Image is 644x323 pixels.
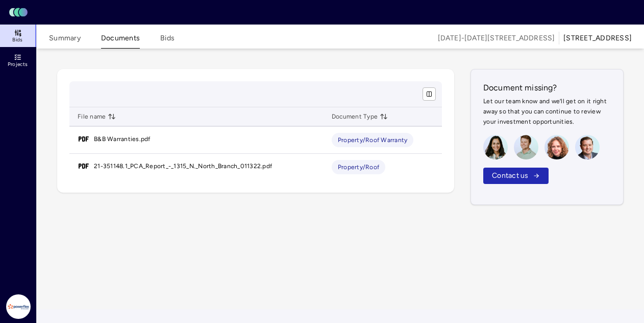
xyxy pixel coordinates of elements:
[94,161,272,171] a: 21-351148.1_PCA_Report_-_1315_N._North_Branch_011322.pdf
[94,134,151,144] a: B&B Warranties.pdf
[49,27,175,49] div: tabs
[6,294,31,319] img: Powerflex
[101,33,140,49] button: Documents
[438,33,555,44] span: [DATE]-[DATE][STREET_ADDRESS]
[483,82,611,96] h2: Document missing?
[423,87,436,101] button: show/hide columns
[338,162,379,172] span: Property/Roof
[8,61,28,67] span: Projects
[492,170,529,181] span: Contact us
[160,33,175,49] button: Bids
[332,111,388,122] span: Document Type
[12,37,22,43] span: Bids
[563,33,632,44] div: [STREET_ADDRESS]
[483,96,611,127] p: Let our team know and we’ll get on it right away so that you can continue to review your investme...
[78,111,116,122] span: File name
[483,167,549,184] a: Contact us
[338,135,408,145] span: Property/Roof Warranty
[108,112,116,121] button: toggle sorting
[380,112,388,121] button: toggle sorting
[483,168,549,184] button: Contact us
[49,33,81,49] button: Summary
